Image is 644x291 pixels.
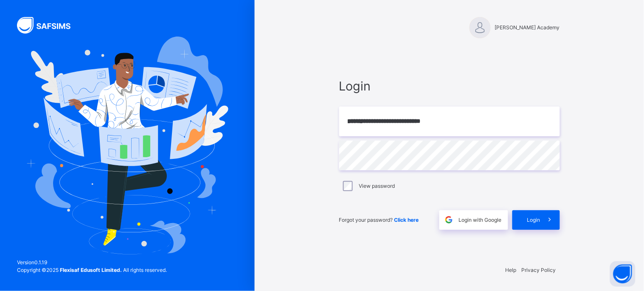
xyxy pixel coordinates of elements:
[359,182,395,190] label: View password
[17,17,81,34] img: SAFSIMS Logo
[17,259,167,266] span: Version 0.1.19
[522,267,556,273] a: Privacy Policy
[339,77,560,95] span: Login
[527,216,540,224] span: Login
[506,267,517,273] a: Help
[459,216,502,224] span: Login with Google
[60,267,122,273] strong: Flexisaf Edusoft Limited.
[17,267,167,273] span: Copyright © 2025 All rights reserved.
[394,217,419,223] a: Click here
[339,217,419,223] span: Forgot your password?
[495,24,560,31] span: [PERSON_NAME] Academy
[26,37,228,254] img: Hero Image
[444,215,454,225] img: google.396cfc9801f0270233282035f929180a.svg
[610,261,636,287] button: Open asap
